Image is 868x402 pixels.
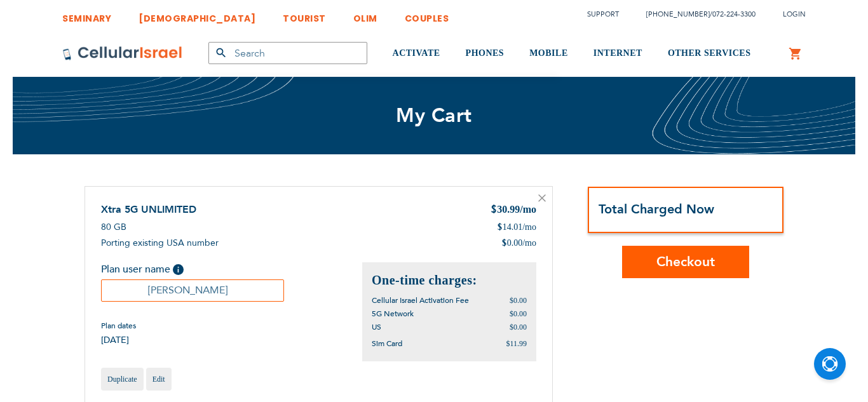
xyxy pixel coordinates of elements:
a: Duplicate [101,368,144,391]
span: /mo [522,221,536,234]
a: [PHONE_NUMBER] [646,10,710,19]
span: Edit [153,375,165,384]
a: ACTIVATE [393,30,440,77]
span: $11.99 [506,339,527,348]
div: 30.99 [491,203,536,218]
span: MOBILE [529,48,568,58]
a: Xtra 5G UNLIMITED [101,203,196,217]
span: INTERNET [593,48,642,58]
input: Search [208,42,367,64]
span: Login [783,10,806,19]
span: PHONES [466,48,505,58]
img: Cellular Israel Logo [62,46,183,61]
a: INTERNET [593,30,642,77]
span: /mo [522,237,536,250]
span: Cellular Israel Activation Fee [372,295,469,305]
span: US [372,322,381,332]
span: Checkout [656,253,715,271]
a: MOBILE [529,30,568,77]
span: $0.00 [510,323,527,332]
strong: Total Charged Now [599,201,714,218]
a: 072-224-3300 [712,10,756,19]
a: PHONES [466,30,505,77]
a: SEMINARY [62,3,111,27]
a: OLIM [353,3,377,27]
span: $0.00 [510,309,527,318]
span: 80 GB [101,221,126,233]
span: 5G Network [372,309,414,319]
span: [DATE] [101,334,136,346]
a: COUPLES [405,3,449,27]
span: Porting existing USA number [101,237,219,249]
div: 0.00 [501,237,536,250]
a: OTHER SERVICES [668,30,751,77]
span: My Cart [396,102,472,129]
h2: One-time charges: [372,272,527,289]
span: $ [501,237,507,250]
span: $0.00 [510,296,527,305]
span: $ [497,221,503,234]
a: Support [587,10,619,19]
div: 14.01 [497,221,536,234]
span: Duplicate [107,375,137,384]
span: Plan user name [101,262,170,276]
a: Edit [146,368,172,391]
span: /mo [520,204,536,215]
span: Sim Card [372,338,402,349]
button: Checkout [622,246,749,278]
span: OTHER SERVICES [668,48,751,58]
li: / [634,5,756,23]
span: $ [491,203,497,218]
a: [DEMOGRAPHIC_DATA] [139,3,255,27]
span: Plan dates [101,321,136,331]
a: TOURIST [283,3,326,27]
span: Help [173,264,184,275]
span: ACTIVATE [393,48,440,58]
